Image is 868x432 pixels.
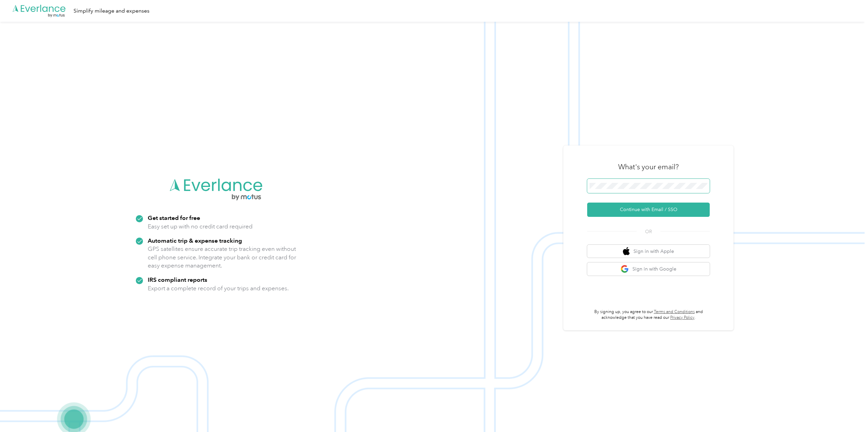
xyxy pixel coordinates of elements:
[148,284,289,293] p: Export a complete record of your trips and expenses.
[621,265,629,273] img: google logo
[587,245,710,258] button: apple logoSign in with Apple
[587,262,710,276] button: google logoSign in with Google
[148,222,253,231] p: Easy set up with no credit card required
[587,309,710,321] p: By signing up, you agree to our and acknowledge that you have read our .
[148,214,200,221] strong: Get started for free
[148,276,207,283] strong: IRS compliant reports
[670,315,694,320] a: Privacy Policy
[74,7,149,15] div: Simplify mileage and expenses
[618,162,679,172] h3: What's your email?
[623,247,630,256] img: apple logo
[148,245,296,270] p: GPS satellites ensure accurate trip tracking even without cell phone service. Integrate your bank...
[587,203,710,217] button: Continue with Email / SSO
[148,237,242,244] strong: Automatic trip & expense tracking
[637,228,660,235] span: OR
[654,309,695,314] a: Terms and Conditions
